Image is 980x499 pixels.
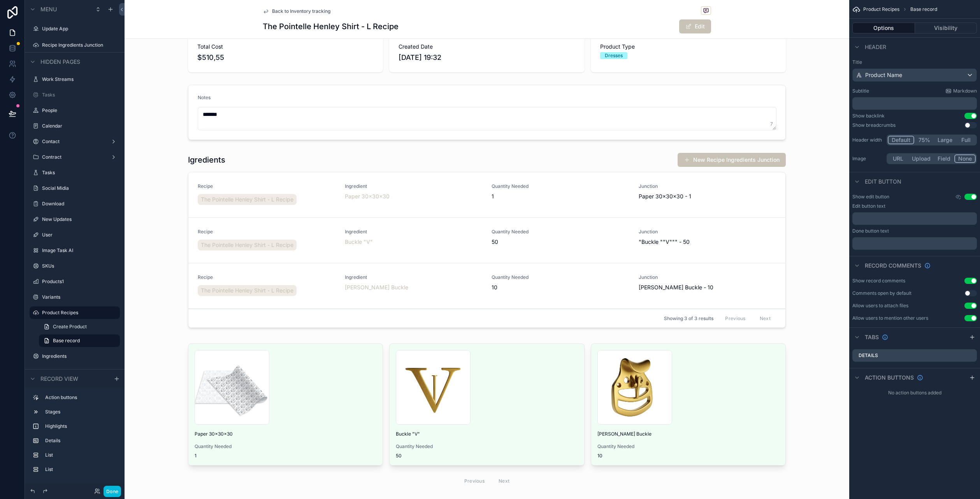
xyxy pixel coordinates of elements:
[39,320,120,333] a: Create Product
[39,334,120,347] a: Base record
[42,107,115,114] label: People
[914,136,934,144] button: 75%
[852,315,928,321] div: Allow users to mention other users
[42,185,115,191] label: Social Midia
[945,88,977,94] a: Markdown
[852,290,912,296] div: Comments open by default
[45,423,114,429] label: Highlights
[42,294,115,300] label: Variants
[664,315,713,322] span: Showing 3 of 3 results
[45,438,114,444] label: Details
[42,170,115,176] label: Tasks
[910,6,937,12] span: Base record
[45,409,114,415] label: Stages
[852,88,869,94] label: Subtitle
[45,394,114,401] label: Action buttons
[852,23,915,33] button: Options
[954,154,976,163] button: None
[42,263,115,269] label: SKUs
[956,136,976,144] button: Full
[45,466,114,473] label: List
[42,123,115,129] label: Calendar
[42,216,115,222] label: New Updates
[40,375,78,383] span: Record view
[272,8,330,14] span: Back to Inventory tracking
[852,212,977,225] div: scrollable content
[852,228,889,234] label: Done button text
[915,23,977,33] button: Visibility
[25,388,125,483] div: scrollable content
[53,324,87,330] span: Create Product
[42,76,115,82] label: Work Streams
[852,59,977,65] label: Title
[40,5,57,13] span: Menu
[865,43,886,51] span: Header
[852,278,905,284] div: Show record comments
[104,486,121,497] button: Done
[852,122,896,128] div: Show breadcrumbs
[852,203,885,209] label: Edit button text
[908,154,934,163] button: Upload
[934,136,956,144] button: Large
[865,71,902,79] span: Product Name
[42,138,104,145] label: Contact
[42,310,115,316] label: Product Recipes
[42,278,115,285] label: Products1
[263,21,399,32] h1: The Pointelle Henley Shirt - L Recipe
[42,247,115,254] label: Image Task AI
[865,374,914,382] span: Action buttons
[42,42,115,48] label: Recipe Ingredients Junction
[42,232,115,238] label: User
[852,194,889,200] label: Show edit button
[953,88,977,94] span: Markdown
[852,237,977,250] div: scrollable content
[934,154,955,163] button: Field
[42,353,115,359] label: Ingredients
[42,201,115,207] label: Download
[852,68,977,82] button: Product Name
[888,154,908,163] button: URL
[865,262,921,270] span: Record comments
[859,352,878,359] label: Details
[42,92,115,98] label: Tasks
[865,178,901,186] span: Edit button
[852,303,908,309] div: Allow users to attach files
[45,452,114,458] label: List
[263,8,330,14] a: Back to Inventory tracking
[865,333,879,341] span: Tabs
[42,154,104,160] label: Contract
[852,113,885,119] div: Show backlink
[852,137,883,143] label: Header width
[679,19,711,33] button: Edit
[849,387,980,399] div: No action buttons added
[40,58,80,66] span: Hidden pages
[53,338,80,344] span: Base record
[863,6,899,12] span: Product Recipes
[852,156,883,162] label: Image
[888,136,914,144] button: Default
[852,97,977,110] div: scrollable content
[42,26,115,32] label: Update App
